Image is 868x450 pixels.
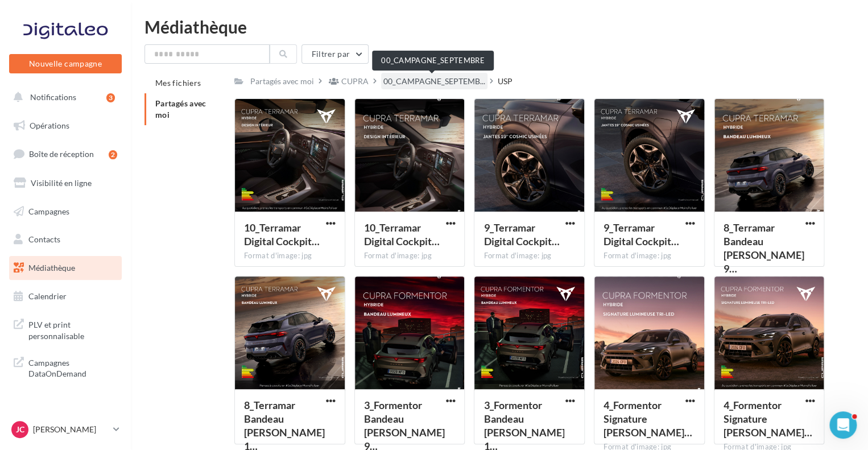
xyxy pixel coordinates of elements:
span: Opérations [30,121,69,130]
span: 9_Terramar Digital Cockpit 1x1 copie [604,221,679,247]
a: JC [PERSON_NAME] [9,419,122,440]
button: Notifications 3 [7,85,119,109]
span: Boîte de réception [29,149,94,159]
span: JC [16,424,24,435]
span: Partagés avec moi [155,98,206,119]
span: 4_Formentor Signature Lum 1x1 [724,399,812,439]
div: Format d'image: jpg [244,251,336,261]
a: Campagnes [7,200,124,224]
span: Notifications [30,92,76,102]
span: Campagnes [28,206,69,216]
div: Format d'image: jpg [483,251,575,261]
span: Visibilité en ligne [31,178,92,188]
button: Nouvelle campagne [9,54,122,73]
span: PLV et print personnalisable [28,317,117,341]
div: USP [498,76,512,87]
a: Boîte de réception2 [7,142,124,166]
span: 8_Terramar Bandeau Lum 9x16 [724,221,804,275]
a: Médiathèque [7,256,124,280]
span: Mes fichiers [155,78,201,88]
div: Format d'image: jpg [364,251,456,261]
div: 2 [109,150,117,159]
a: PLV et print personnalisable [7,312,124,346]
span: 10_Terramar Digital Cockpit 1x1 [244,221,320,247]
iframe: Intercom live chat [829,411,857,439]
span: 10_Terramar Digital Cockpit 9x16 [364,221,440,247]
span: Campagnes DataOnDemand [28,355,117,379]
div: Médiathèque [144,18,854,35]
span: 00_CAMPAGNE_SEPTEMB... [383,76,485,87]
div: Partagés avec moi [250,76,314,87]
span: 4_Formentor Signature Lum 9x16 [604,399,692,439]
p: [PERSON_NAME] [33,424,109,435]
a: Calendrier [7,284,124,308]
div: 00_CAMPAGNE_SEPTEMBRE [372,51,494,71]
div: 3 [106,93,115,102]
div: Format d'image: jpg [604,251,695,261]
a: Visibilité en ligne [7,171,124,195]
a: Opérations [7,114,124,138]
span: 9_Terramar Digital Cockpit 9x16 copie [483,221,559,247]
button: Filtrer par [301,44,369,64]
a: Campagnes DataOnDemand [7,350,124,384]
span: Calendrier [28,291,67,301]
span: Médiathèque [28,263,75,273]
div: CUPRA [341,76,369,87]
a: Contacts [7,228,124,251]
span: Contacts [28,234,60,244]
